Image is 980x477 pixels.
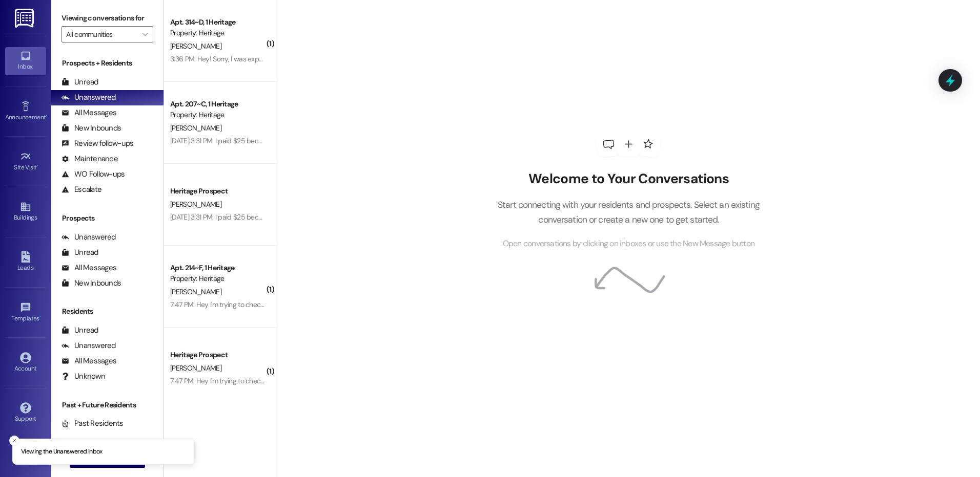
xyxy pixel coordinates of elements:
div: Escalate [62,184,101,195]
div: Heritage Prospect [170,350,265,360]
div: Unread [62,247,98,258]
h2: Welcome to Your Conversations [482,171,775,187]
div: Property: Heritage [170,273,265,284]
a: Inbox [5,47,46,75]
p: Viewing the Unanswered inbox [21,447,103,457]
div: New Inbounds [62,278,121,289]
a: Templates • [5,299,46,327]
a: Leads [5,248,46,276]
div: Maintenance [62,154,118,164]
span: Open conversations by clicking on inboxes or use the New Message button [503,237,754,250]
span: [PERSON_NAME] [170,287,221,296]
span: [PERSON_NAME] [170,123,221,133]
div: All Messages [62,263,116,273]
div: Unanswered [62,340,116,351]
div: All Messages [62,356,116,366]
img: ResiDesk Logo [15,9,36,28]
div: Property: Heritage [170,110,265,120]
div: Unanswered [62,232,116,243]
div: Apt. 214~F, 1 Heritage [170,263,265,273]
div: Prospects [51,213,164,224]
div: Prospects + Residents [51,58,164,69]
div: Past Residents [62,418,124,429]
a: Site Visit • [5,148,46,176]
button: Close toast [9,436,19,446]
a: Account [5,349,46,377]
div: Unread [62,77,98,88]
span: [PERSON_NAME] [170,200,221,209]
div: 3:36 PM: Hey! Sorry, I was experiencing dome technical issues. Are there any parking spots left f... [170,54,483,63]
p: Start connecting with your residents and prospects. Select an existing conversation or create a n... [482,198,775,227]
div: All Messages [62,107,116,118]
div: Unanswered [62,92,116,103]
div: Apt. 207~C, 1 Heritage [170,99,265,110]
a: Buildings [5,198,46,226]
span: [PERSON_NAME] [170,41,221,51]
div: Unknown [62,371,105,382]
div: 7:47 PM: Hey I'm trying to check to see if I bought a parking pass or not, but I can't find it on... [170,376,582,385]
div: WO Follow-ups [62,169,125,180]
span: [PERSON_NAME] [170,363,221,373]
input: All communities [66,26,137,42]
div: Unread [62,325,98,336]
div: 7:47 PM: Hey I'm trying to check to see if I bought a parking pass or not, but I can't find it on... [170,300,582,309]
div: New Inbounds [62,123,121,134]
a: Support [5,399,46,427]
span: • [39,313,41,320]
label: Viewing conversations for [62,10,153,26]
div: Residents [51,306,164,317]
div: Apt. 314~D, 1 Heritage [170,17,265,28]
span: • [37,162,38,169]
div: Past + Future Residents [51,400,164,410]
div: Property: Heritage [170,28,265,38]
i:  [142,30,148,38]
div: Heritage Prospect [170,186,265,197]
div: Review follow-ups [62,138,133,149]
span: • [46,112,47,119]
